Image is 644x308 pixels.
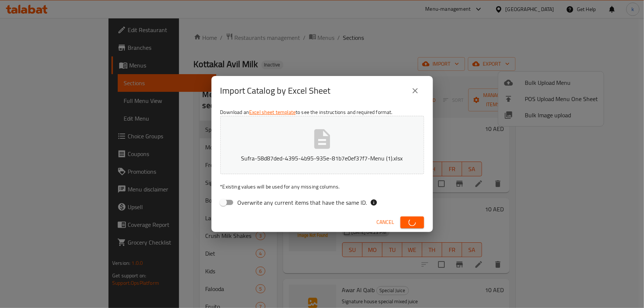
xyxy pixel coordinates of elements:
span: Cancel [377,218,395,227]
svg: If the overwrite option isn't selected, then the items that match an existing ID will be ignored ... [370,199,378,206]
div: Download an to see the instructions and required format. [211,105,433,212]
p: Sufra-58d87ded-4395-4b95-935e-81b7e0ef37f7-Menu (1).xlsx [232,154,413,163]
button: close [406,82,424,100]
button: Sufra-58d87ded-4395-4b95-935e-81b7e0ef37f7-Menu (1).xlsx [220,116,424,174]
p: Existing values will be used for any missing columns. [220,183,424,190]
h2: Import Catalog by Excel Sheet [220,85,331,97]
span: Overwrite any current items that have the same ID. [238,198,367,207]
a: Excel sheet template [249,107,296,117]
button: Cancel [374,215,397,229]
